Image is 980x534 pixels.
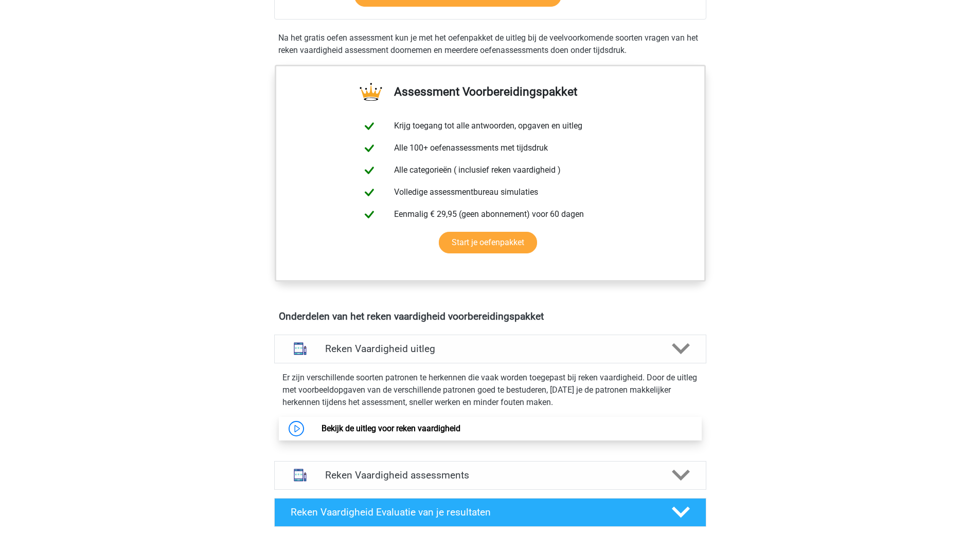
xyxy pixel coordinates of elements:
[322,423,460,433] a: Bekijk de uitleg voor reken vaardigheid
[291,506,655,518] h4: Reken Vaardigheid Evaluatie van je resultaten
[439,232,537,253] a: Start je oefenpakket
[282,372,698,409] p: Er zijn verschillende soorten patronen te herkennen die vaak worden toegepast bij reken vaardighe...
[270,461,710,490] a: assessments Reken Vaardigheid assessments
[279,310,702,322] h4: Onderdelen van het reken vaardigheid voorbereidingspakket
[274,32,706,57] div: Na het gratis oefen assessment kun je met het oefenpakket de uitleg bij de veelvoorkomende soorte...
[325,343,655,355] h4: Reken Vaardigheid uitleg
[270,335,710,363] a: uitleg Reken Vaardigheid uitleg
[325,469,655,481] h4: Reken Vaardigheid assessments
[287,336,313,362] img: reken vaardigheid uitleg
[287,462,313,488] img: reken vaardigheid assessments
[270,498,710,527] a: Reken Vaardigheid Evaluatie van je resultaten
